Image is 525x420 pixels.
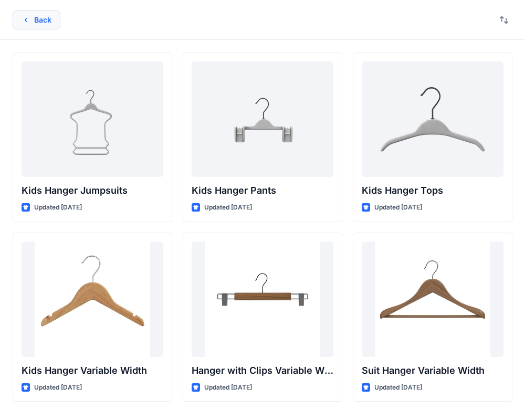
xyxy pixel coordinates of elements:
[22,363,163,378] p: Kids Hanger Variable Width
[34,382,82,393] p: Updated [DATE]
[192,61,333,177] a: Kids Hanger Pants
[362,363,503,378] p: Suit Hanger Variable Width
[13,10,60,29] button: Back
[204,382,252,393] p: Updated [DATE]
[192,183,333,198] p: Kids Hanger Pants
[362,61,503,177] a: Kids Hanger Tops
[374,202,422,213] p: Updated [DATE]
[362,241,503,357] a: Suit Hanger Variable Width
[204,202,252,213] p: Updated [DATE]
[34,202,82,213] p: Updated [DATE]
[22,183,163,198] p: Kids Hanger Jumpsuits
[362,183,503,198] p: Kids Hanger Tops
[22,241,163,357] a: Kids Hanger Variable Width
[192,363,333,378] p: Hanger with Clips Variable Width
[374,382,422,393] p: Updated [DATE]
[22,61,163,177] a: Kids Hanger Jumpsuits
[192,241,333,357] a: Hanger with Clips Variable Width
